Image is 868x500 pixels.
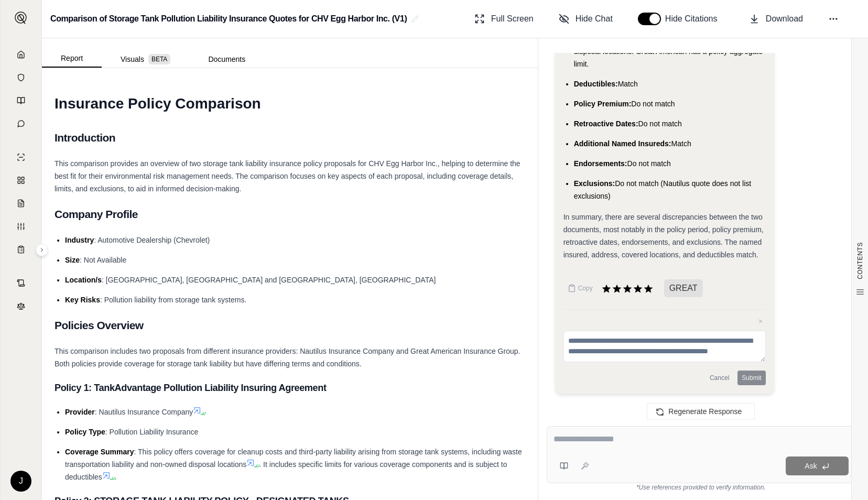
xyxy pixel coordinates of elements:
span: : Pollution liability from storage tank systems. [100,296,246,304]
a: Claim Coverage [7,193,35,214]
span: Hide Chat [576,13,613,25]
a: Home [7,44,35,65]
a: Policy Comparisons [7,170,35,191]
h1: Insurance Policy Comparison [55,89,525,118]
span: Full Screen [491,13,534,25]
button: Ask [786,456,849,475]
a: Single Policy [7,147,35,168]
span: : Nautilus Insurance Company [95,408,193,416]
span: Do not match (Nautilus quote does not list exclusions) [574,179,752,200]
a: Coverage Table [7,239,35,260]
button: Report [42,50,102,68]
a: Legal Search Engine [7,296,35,317]
span: Retroactive Dates: [574,119,638,128]
div: J [10,471,31,492]
a: Documents Vault [7,67,35,88]
span: Endorsements: [574,159,627,168]
h3: Policy 1: TankAdvantage Pollution Liability Insuring Agreement [55,378,525,397]
h2: Comparison of Storage Tank Pollution Liability Insurance Quotes for CHV Egg Harbor Inc. (V1) [50,9,407,28]
span: Do not match [627,159,671,168]
button: Copy [563,278,597,299]
span: . It includes specific limits for various coverage components and is subject to deductibles [65,460,507,481]
span: Match [618,80,638,88]
button: Visuals [102,51,189,68]
span: Exclusions: [574,179,615,188]
button: Hide Chat [555,8,617,29]
button: Cancel [706,371,733,385]
span: Coverage Summary [65,448,134,456]
span: In summary, there are several discrepancies between the two documents, most notably in the policy... [563,213,764,259]
span: : Automotive Dealership (Chevrolet) [94,236,210,244]
span: : Not Available [80,256,126,264]
span: Policy Premium: [574,100,632,108]
h2: Introduction [55,127,525,149]
img: Expand sidebar [15,12,27,24]
h2: Company Profile [55,203,525,225]
span: This comparison includes two proposals from different insurance providers: Nautilus Insurance Com... [55,347,520,368]
button: Documents [189,51,264,68]
span: Additional Named Insureds: [574,139,671,148]
button: Expand sidebar [36,244,48,256]
span: Provider [65,408,95,416]
a: Chat [7,113,35,134]
span: Similar for Coverage A & B, but Nautilus provides separate limits for waste transportation and no... [574,22,763,68]
span: Download [766,13,803,25]
span: : [GEOGRAPHIC_DATA], [GEOGRAPHIC_DATA] and [GEOGRAPHIC_DATA], [GEOGRAPHIC_DATA] [102,276,436,284]
span: Policy Type [65,428,105,436]
span: Regenerate Response [668,407,742,416]
span: : This policy offers coverage for cleanup costs and third-party liability arising from storage ta... [65,448,522,469]
button: Regenerate Response [647,403,755,420]
span: Location/s [65,276,102,284]
button: Expand sidebar [10,7,31,28]
span: Copy [578,284,593,292]
span: This comparison provides an overview of two storage tank liability insurance policy proposals for... [55,159,520,193]
span: Do not match [638,119,682,128]
span: GREAT [664,279,703,297]
a: Custom Report [7,216,35,237]
span: Deductibles: [574,80,618,88]
span: Hide Citations [665,13,724,25]
span: Ask [805,462,817,470]
button: Download [745,8,807,29]
span: Size [65,256,80,264]
span: CONTENTS [856,242,864,279]
a: Prompt Library [7,90,35,111]
button: Full Screen [470,8,538,29]
a: Contract Analysis [7,273,35,294]
span: . [115,473,117,481]
span: Industry [65,236,94,244]
span: Match [671,139,691,148]
span: Do not match [631,100,675,108]
div: *Use references provided to verify information. [547,483,855,492]
span: BETA [148,54,170,64]
span: : Pollution Liability Insurance [105,428,198,436]
h2: Policies Overview [55,314,525,336]
span: Key Risks [65,296,100,304]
